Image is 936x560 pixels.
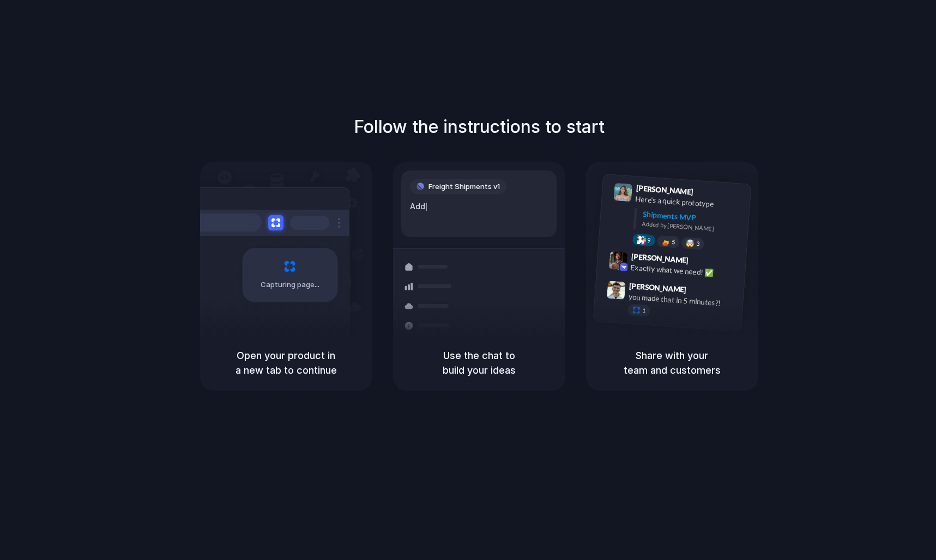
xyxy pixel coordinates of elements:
div: Shipments MVP [642,208,743,226]
span: 5 [671,239,675,245]
span: Freight Shipments v1 [428,181,500,192]
span: [PERSON_NAME] [631,250,689,266]
div: you made that in 5 minutes?! [628,291,737,309]
div: Added by [PERSON_NAME] [642,219,742,235]
span: 9:42 AM [691,255,714,269]
h1: Follow the instructions to start [354,114,605,140]
h5: Use the chat to build your ideas [406,348,552,378]
span: 3 [696,240,699,246]
div: 🤯 [685,239,695,247]
span: [PERSON_NAME] [629,279,686,295]
span: 9:41 AM [696,187,718,200]
span: Capturing page [261,279,321,290]
div: Add [410,200,548,212]
span: 9 [647,237,650,243]
span: 1 [642,307,645,313]
div: Here's a quick prototype [635,193,744,211]
div: Exactly what we need! ✅ [630,261,739,280]
h5: Open your product in a new tab to continue [213,348,359,378]
span: [PERSON_NAME] [636,182,693,198]
span: 9:47 AM [690,285,712,298]
h5: Share with your team and customers [599,348,745,378]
